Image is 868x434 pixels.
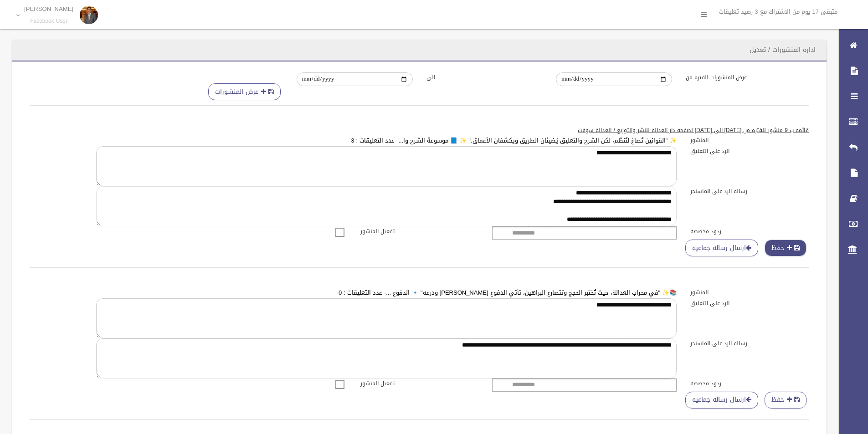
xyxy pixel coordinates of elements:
label: المنشور [683,287,816,297]
header: اداره المنشورات / تعديل [739,41,827,59]
label: رساله الرد على الماسنجر [683,186,816,196]
p: [PERSON_NAME] [24,5,73,12]
label: الرد على التعليق [683,146,816,156]
a: ارسال رساله جماعيه [685,240,758,256]
button: عرض المنشورات [208,83,281,100]
label: المنشور [683,135,816,145]
button: حفظ [765,392,806,408]
a: ✨ "القوانين تُصاغ لتُنظّم، لكن الشرح والتعليق يُضيئان الطريق ويكشفان الأعماق." ✨ 📘 موسوعة الشرح و... [351,135,677,146]
label: رساله الرد على الماسنجر [683,338,816,348]
a: 📚✨ "في محراب العدالة، حيث تُختبر الحجج وتتصارع البراهين، تأتي الدفوع [PERSON_NAME] ودرعه" 🔹 الدفو... [339,287,677,298]
label: الرد على التعليق [683,298,816,308]
label: ردود مخصصه [683,378,816,388]
label: تفعيل المنشور [354,378,486,388]
label: الى [420,72,550,82]
small: Facebook User [24,18,73,25]
label: ردود مخصصه [683,226,816,236]
label: عرض المنشورات للفتره من [679,72,809,82]
button: حفظ [765,240,806,256]
u: قائمه ب 9 منشور للفتره من [DATE] الى [DATE] لصفحه دار العدالة للنشر والتوزيع / العدالة سوفت [578,125,809,135]
a: ارسال رساله جماعيه [685,392,758,408]
label: تفعيل المنشور [354,226,486,236]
